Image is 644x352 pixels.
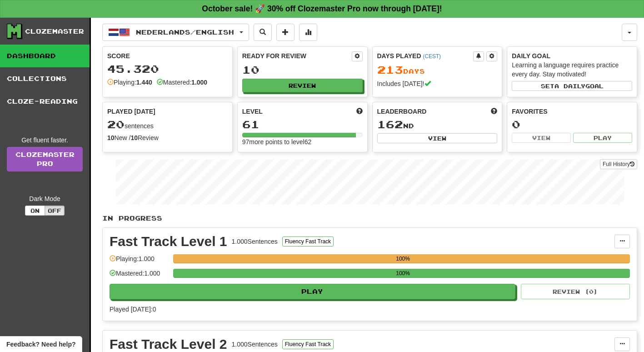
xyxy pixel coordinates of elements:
[377,63,403,76] span: 213
[254,24,272,41] button: Search sentences
[25,206,45,216] button: On
[136,79,152,86] strong: 1.440
[45,206,65,216] button: Off
[276,24,295,41] button: Add sentence to collection
[107,134,115,141] strong: 10
[356,107,363,116] span: Score more points to level up
[512,107,632,116] div: Favorites
[107,107,155,116] span: Played [DATE]
[130,134,138,141] strong: 10
[512,119,632,130] div: 0
[377,118,403,131] span: 162
[6,340,75,349] span: Open feedback widget
[512,81,632,91] button: Seta dailygoal
[242,79,363,92] button: Review
[554,83,585,89] span: a daily
[573,133,632,143] button: Play
[282,236,334,246] button: Fluency Fast Track
[110,269,169,284] div: Mastered: 1.000
[242,119,363,130] div: 61
[176,254,630,263] div: 100%
[423,53,441,60] a: (CEST)
[377,133,498,143] button: View
[136,28,234,36] span: Nederlands / English
[232,237,278,246] div: 1.000 Sentences
[202,4,442,13] strong: October sale! 🚀 30% off Clozemaster Pro now through [DATE]!
[7,136,83,145] div: Get fluent faster.
[512,51,632,60] div: Daily Goal
[191,79,207,86] strong: 1.000
[491,107,497,116] span: This week in points, UTC
[102,24,249,41] button: Nederlands/English
[242,137,363,146] div: 97 more points to level 62
[242,64,363,75] div: 10
[377,79,498,88] div: Includes [DATE]!
[176,269,630,278] div: 100%
[107,118,125,131] span: 20
[157,78,207,87] div: Mastered:
[377,107,427,116] span: Leaderboard
[107,63,228,75] div: 45.320
[110,284,515,299] button: Play
[377,64,498,76] div: Day s
[110,235,227,248] div: Fast Track Level 1
[377,51,474,60] div: Days Played
[107,119,228,131] div: sentences
[107,133,228,142] div: New / Review
[102,214,637,223] p: In Progress
[7,194,83,203] div: Dark Mode
[377,119,498,131] div: nd
[107,51,228,60] div: Score
[107,78,152,87] div: Playing:
[110,254,169,269] div: Playing: 1.000
[110,306,156,313] span: Played [DATE]: 0
[600,159,637,169] button: Full History
[242,51,352,60] div: Ready for Review
[25,27,84,36] div: Clozemaster
[512,133,571,143] button: View
[512,60,632,79] div: Learning a language requires practice every day. Stay motivated!
[7,147,83,171] a: ClozemasterPro
[232,340,278,349] div: 1.000 Sentences
[242,107,263,116] span: Level
[110,337,227,351] div: Fast Track Level 2
[282,339,334,349] button: Fluency Fast Track
[521,284,630,299] button: Review (0)
[299,24,317,41] button: More stats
